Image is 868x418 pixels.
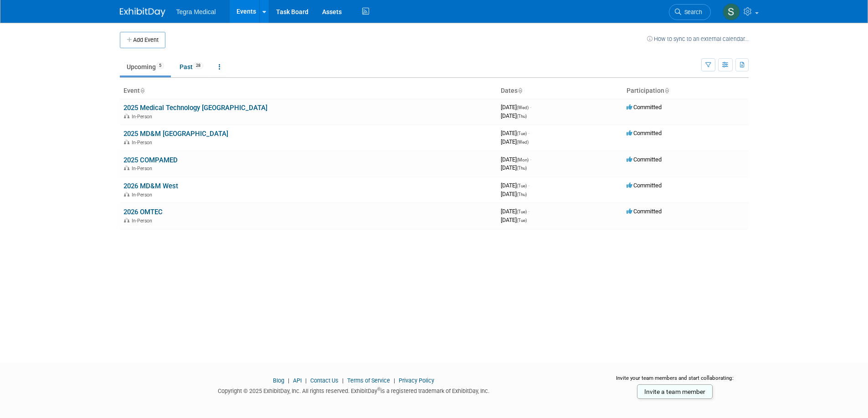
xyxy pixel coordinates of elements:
[528,208,529,215] span: -
[501,191,527,197] span: [DATE]
[497,83,623,99] th: Dates
[501,164,527,171] span: [DATE]
[517,192,527,197] span: (Thu)
[310,377,339,384] a: Contact Us
[132,114,155,120] span: In-Person
[501,138,529,145] span: [DATE]
[120,83,497,99] th: Event
[340,377,346,384] span: |
[528,130,529,136] span: -
[377,387,380,392] sup: ®
[664,87,669,94] a: Sort by Participation Type
[627,156,662,163] span: Committed
[176,8,216,15] span: Tegra Medical
[517,166,527,171] span: (Thu)
[723,3,740,20] img: Steve Marshall
[669,4,711,20] a: Search
[123,130,228,138] a: 2025 MD&M [GEOGRAPHIC_DATA]
[501,182,529,189] span: [DATE]
[517,157,529,162] span: (Mon)
[501,156,531,163] span: [DATE]
[501,112,527,119] span: [DATE]
[501,217,527,223] span: [DATE]
[120,385,588,395] div: Copyright © 2025 ExhibitDay, Inc. All rights reserved. ExhibitDay is a registered trademark of Ex...
[120,58,171,76] a: Upcoming5
[120,32,165,48] button: Add Event
[132,166,155,171] span: In-Person
[517,140,529,145] span: (Wed)
[501,130,529,136] span: [DATE]
[124,114,129,118] img: In-Person Event
[637,384,713,399] a: Invite a team member
[517,183,527,188] span: (Tue)
[293,377,302,384] a: API
[286,377,292,384] span: |
[530,156,531,163] span: -
[347,377,390,384] a: Terms of Service
[120,8,165,17] img: ExhibitDay
[123,182,178,190] a: 2026 MD&M West
[517,105,529,110] span: (Wed)
[627,182,662,189] span: Committed
[123,104,267,112] a: 2025 Medical Technology [GEOGRAPHIC_DATA]
[501,208,529,215] span: [DATE]
[627,208,662,215] span: Committed
[156,62,164,69] span: 5
[518,87,522,94] a: Sort by Start Date
[124,140,129,144] img: In-Person Event
[140,87,144,94] a: Sort by Event Name
[517,209,527,214] span: (Tue)
[173,58,210,76] a: Past28
[132,218,155,224] span: In-Person
[530,104,531,111] span: -
[627,130,662,136] span: Committed
[623,83,749,99] th: Participation
[399,377,434,384] a: Privacy Policy
[517,131,527,136] span: (Tue)
[517,218,527,223] span: (Tue)
[601,374,749,388] div: Invite your team members and start collaborating:
[132,140,155,146] span: In-Person
[132,192,155,198] span: In-Person
[647,35,749,42] a: How to sync to an external calendar...
[124,218,129,222] img: In-Person Event
[627,104,662,111] span: Committed
[303,377,309,384] span: |
[124,192,129,196] img: In-Person Event
[124,166,129,170] img: In-Person Event
[391,377,397,384] span: |
[528,182,529,189] span: -
[517,114,527,119] span: (Thu)
[681,9,702,15] span: Search
[193,62,203,69] span: 28
[273,377,284,384] a: Blog
[123,208,163,216] a: 2026 OMTEC
[123,156,178,164] a: 2025 COMPAMED
[501,104,531,111] span: [DATE]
